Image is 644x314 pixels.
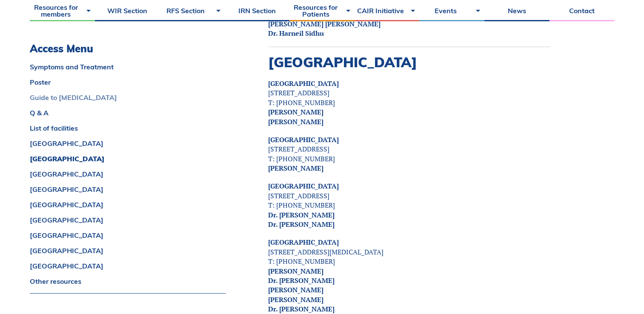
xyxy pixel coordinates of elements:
a: [GEOGRAPHIC_DATA] [30,186,226,193]
a: [GEOGRAPHIC_DATA] [30,201,226,208]
a: Other resources [30,278,226,285]
strong: [PERSON_NAME] [PERSON_NAME] [268,19,381,29]
strong: Dr. [PERSON_NAME] [268,220,335,229]
a: [GEOGRAPHIC_DATA] [30,140,226,147]
strong: [PERSON_NAME] [268,266,323,276]
strong: [PERSON_NAME] [268,285,323,294]
a: [GEOGRAPHIC_DATA] [30,155,226,162]
strong: Dr. [PERSON_NAME] [268,304,335,314]
a: [GEOGRAPHIC_DATA] [30,232,226,239]
a: Guide to [MEDICAL_DATA] [30,94,226,101]
p: [STREET_ADDRESS] T: [PHONE_NUMBER] [268,79,550,126]
strong: [PERSON_NAME] [268,163,323,173]
a: [GEOGRAPHIC_DATA] [268,135,339,144]
h2: [GEOGRAPHIC_DATA] [268,54,550,70]
a: [GEOGRAPHIC_DATA] [30,263,226,269]
a: [GEOGRAPHIC_DATA] [30,171,226,177]
a: [GEOGRAPHIC_DATA] [268,237,339,247]
a: Poster [30,79,226,86]
p: [STREET_ADDRESS] T: [PHONE_NUMBER] [268,135,550,173]
strong: Dr. Harneil Sidhu [268,29,324,38]
p: [STREET_ADDRESS] T: [PHONE_NUMBER] [268,181,550,229]
strong: [PERSON_NAME] [PERSON_NAME] [268,107,323,126]
strong: Dr. [PERSON_NAME] [268,276,335,285]
p: [STREET_ADDRESS][MEDICAL_DATA] T: [PHONE_NUMBER] [268,237,550,314]
strong: Dr. [PERSON_NAME] [268,210,335,220]
a: [GEOGRAPHIC_DATA] [268,79,339,88]
a: [GEOGRAPHIC_DATA] [30,217,226,223]
a: Q & A [30,109,226,116]
a: [GEOGRAPHIC_DATA] [268,181,339,191]
a: List of facilities [30,125,226,131]
a: Symptoms and Treatment [30,63,226,70]
strong: [PERSON_NAME] [268,295,323,304]
a: [GEOGRAPHIC_DATA] [30,247,226,254]
h3: Access Menu [30,43,226,55]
